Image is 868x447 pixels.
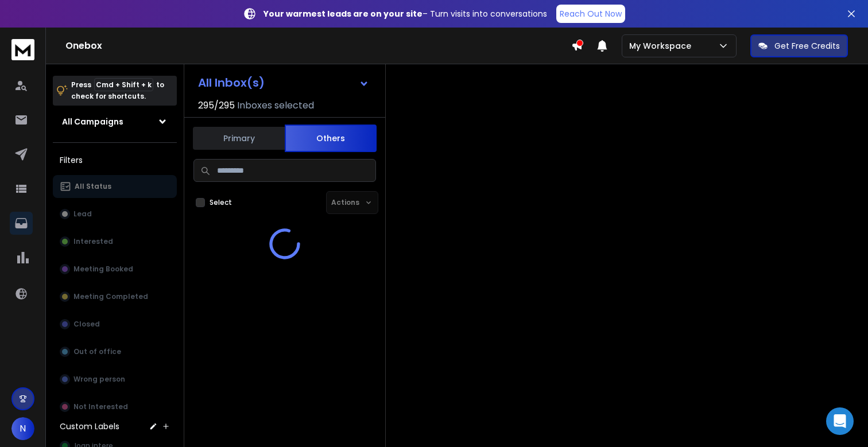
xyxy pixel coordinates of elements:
button: N [11,417,34,440]
span: 295 / 295 [198,99,235,112]
p: – Turn visits into conversations [263,8,547,20]
img: logo [11,39,34,60]
button: All Inbox(s) [189,71,378,94]
h3: Custom Labels [60,421,119,432]
p: Press to check for shortcuts. [71,79,164,102]
a: Reach Out Now [556,5,625,23]
h1: All Inbox(s) [198,77,265,88]
div: Open Intercom Messenger [826,407,854,435]
h1: All Campaigns [62,116,123,127]
button: Others [285,125,377,152]
label: Select [210,198,232,207]
span: Cmd + Shift + k [94,78,153,91]
h3: Filters [53,152,177,168]
button: Get Free Credits [750,34,848,57]
button: All Campaigns [53,110,177,133]
p: Get Free Credits [774,40,840,52]
p: Reach Out Now [560,8,622,20]
strong: Your warmest leads are on your site [263,8,423,20]
h1: Onebox [65,39,571,53]
button: Primary [193,126,285,151]
h3: Inboxes selected [237,99,314,112]
p: My Workspace [629,40,696,52]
